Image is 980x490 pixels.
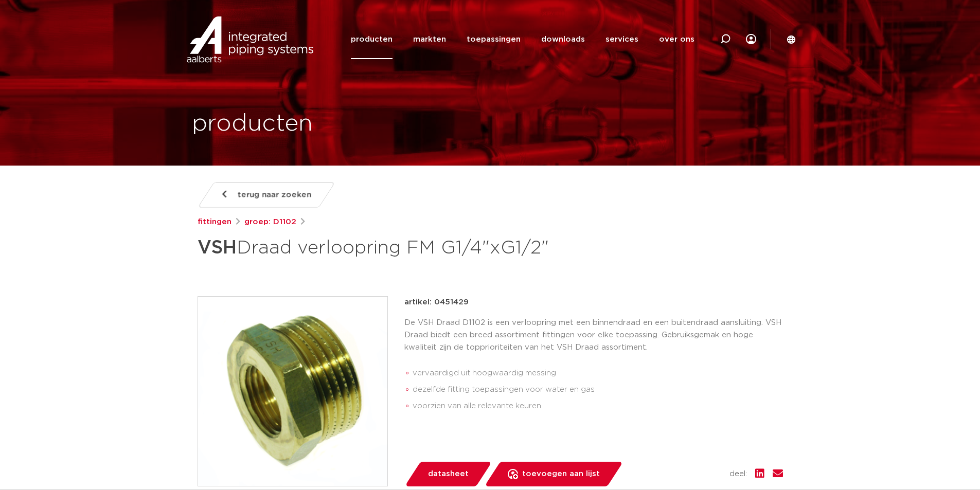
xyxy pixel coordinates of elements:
nav: Menu [351,20,694,59]
a: terug naar zoeken [197,182,335,208]
a: groep: D1102 [244,216,296,228]
li: vervaardigd uit hoogwaardig messing [413,365,783,382]
p: artikel: 0451429 [404,296,469,308]
span: toevoegen aan lijst [522,466,600,482]
h1: Draad verloopring FM G1/4"xG1/2" [198,232,584,263]
a: datasheet [404,462,492,486]
a: toepassingen [467,20,521,59]
a: markten [413,20,446,59]
li: dezelfde fitting toepassingen voor water en gas [413,382,783,398]
strong: VSH [198,239,237,257]
li: voorzien van alle relevante keuren [413,398,783,414]
a: producten [351,20,393,59]
a: services [605,20,638,59]
a: over ons [659,20,694,59]
a: fittingen [198,216,231,228]
p: De VSH Draad D1102 is een verloopring met een binnendraad en een buitendraad aansluiting. VSH Dra... [404,317,783,354]
img: Product Image for VSH Draad verloopring FM G1/4"xG1/2" [198,297,387,486]
span: terug naar zoeken [238,187,311,203]
a: downloads [541,20,585,59]
span: deel: [729,468,747,480]
h1: producten [192,107,313,140]
span: datasheet [428,466,469,482]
